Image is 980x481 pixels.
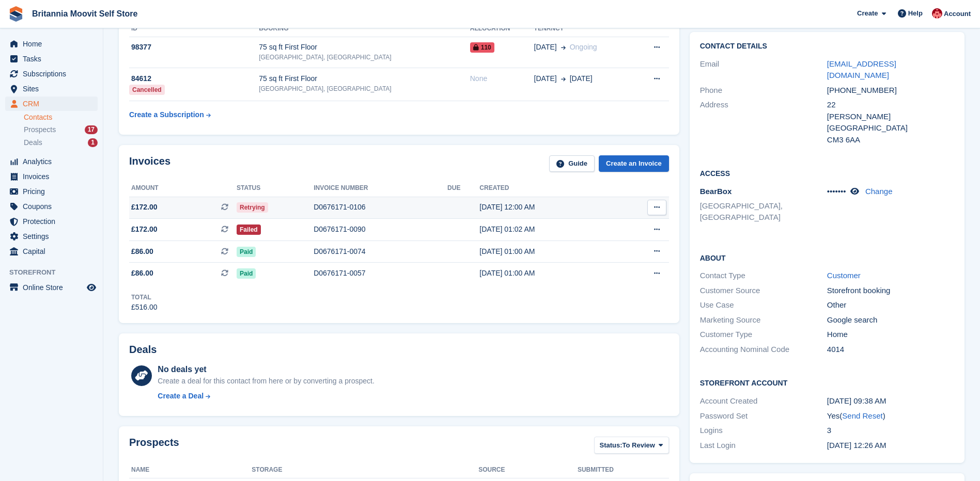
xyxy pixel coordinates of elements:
[534,42,557,53] span: [DATE]
[827,425,954,437] div: 3
[259,42,470,53] div: 75 sq ft First Floor
[5,52,98,66] a: menu
[700,270,827,282] div: Contact Type
[857,8,878,19] span: Create
[908,8,923,19] span: Help
[252,462,478,478] th: Storage
[700,252,954,263] h2: About
[700,410,827,422] div: Password Set
[237,202,268,213] span: Retrying
[5,184,98,199] a: menu
[85,281,98,294] a: Preview store
[24,124,98,135] a: Prospects 17
[28,5,142,22] a: Britannia Moovit Self Store
[700,425,827,437] div: Logins
[534,21,634,37] th: Tenancy
[570,73,593,84] span: [DATE]
[129,437,179,456] h2: Prospects
[5,199,98,214] a: menu
[600,440,623,451] span: Status:
[5,97,98,111] a: menu
[24,113,98,122] a: Contacts
[23,169,85,184] span: Invoices
[23,67,85,81] span: Subscriptions
[827,441,886,450] time: 2025-05-09 23:26:00 UTC
[700,344,827,356] div: Accounting Nominal Code
[827,314,954,326] div: Google search
[23,154,85,169] span: Analytics
[88,138,98,147] div: 1
[578,462,635,478] th: Submitted
[129,85,165,95] div: Cancelled
[85,125,98,134] div: 17
[314,224,447,235] div: D0676171-0090
[700,187,732,196] span: BearBox
[479,246,615,257] div: [DATE] 01:00 AM
[5,169,98,184] a: menu
[237,247,256,257] span: Paid
[23,52,85,66] span: Tasks
[549,155,595,172] a: Guide
[23,37,85,51] span: Home
[314,180,447,197] th: Invoice number
[827,85,954,97] div: [PHONE_NUMBER]
[5,154,98,169] a: menu
[129,21,259,37] th: ID
[237,225,261,235] span: Failed
[700,395,827,407] div: Account Created
[700,314,827,326] div: Marketing Source
[129,180,237,197] th: Amount
[5,229,98,244] a: menu
[314,202,447,213] div: D0676171-0106
[5,37,98,51] a: menu
[158,391,204,402] div: Create a Deal
[23,214,85,229] span: Protection
[24,125,56,135] span: Prospects
[259,53,470,62] div: [GEOGRAPHIC_DATA], [GEOGRAPHIC_DATA]
[827,59,896,80] a: [EMAIL_ADDRESS][DOMAIN_NAME]
[5,214,98,229] a: menu
[827,134,954,146] div: CM3 6AA
[944,9,971,19] span: Account
[479,180,615,197] th: Created
[700,285,827,297] div: Customer Source
[827,395,954,407] div: [DATE] 09:38 AM
[479,224,615,235] div: [DATE] 01:02 AM
[534,73,557,84] span: [DATE]
[131,202,158,213] span: £172.00
[447,180,479,197] th: Due
[158,363,374,376] div: No deals yet
[237,268,256,279] span: Paid
[470,21,534,37] th: Allocation
[158,376,374,387] div: Create a deal for this contact from here or by converting a prospect.
[700,168,954,178] h2: Access
[594,437,669,454] button: Status: To Review
[839,411,885,420] span: ( )
[24,137,98,148] a: Deals 1
[842,411,882,420] a: Send Reset
[314,246,447,257] div: D0676171-0074
[827,99,954,111] div: 22
[5,280,98,295] a: menu
[700,200,827,223] li: [GEOGRAPHIC_DATA], [GEOGRAPHIC_DATA]
[479,202,615,213] div: [DATE] 12:00 AM
[129,344,157,356] h2: Deals
[23,244,85,259] span: Capital
[237,180,314,197] th: Status
[700,299,827,311] div: Use Case
[700,99,827,146] div: Address
[5,244,98,259] a: menu
[827,187,846,196] span: •••••••
[131,246,153,257] span: £86.00
[5,82,98,96] a: menu
[700,377,954,388] h2: Storefront Account
[23,199,85,214] span: Coupons
[700,58,827,82] div: Email
[24,138,42,148] span: Deals
[623,440,655,451] span: To Review
[131,293,158,302] div: Total
[131,224,158,235] span: £172.00
[478,462,578,478] th: Source
[131,302,158,313] div: £516.00
[700,42,954,51] h2: Contact Details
